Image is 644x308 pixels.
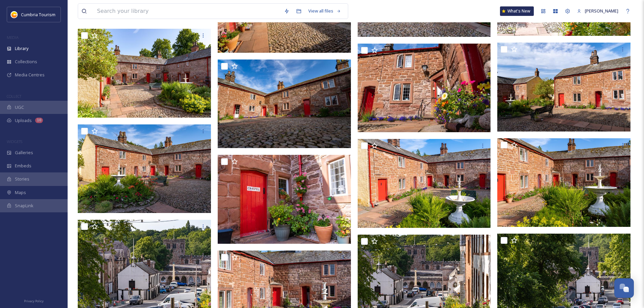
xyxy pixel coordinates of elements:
[574,4,622,18] a: [PERSON_NAME]
[358,139,491,228] img: Attract and Disperse (425 of 1364).jpg
[15,163,31,169] span: Embeds
[7,94,21,99] span: COLLECT
[614,278,634,298] button: Open Chat
[15,149,33,156] span: Galleries
[497,138,630,227] img: Attract and Disperse (424 of 1364).jpg
[305,4,344,18] a: View all files
[24,297,44,305] a: Privacy Policy
[21,11,55,18] span: Cumbria Tourism
[15,72,45,78] span: Media Centres
[15,104,24,111] span: UGC
[7,35,19,40] span: MEDIA
[7,139,22,144] span: WIDGETS
[15,117,32,124] span: Uploads
[11,11,18,18] img: images.jpg
[15,58,37,65] span: Collections
[15,203,33,209] span: SnapLink
[78,29,211,118] img: Attract and Disperse (431 of 1364).jpg
[15,176,29,182] span: Stories
[500,6,534,16] a: What's New
[24,299,44,303] span: Privacy Policy
[15,45,28,52] span: Library
[497,43,630,132] img: Attract and Disperse (428 of 1364).jpg
[35,118,43,123] div: 10
[218,155,351,244] img: Attract and Disperse (430 of 1364).jpg
[15,189,26,196] span: Maps
[585,8,618,14] span: [PERSON_NAME]
[78,124,211,213] img: Attract and Disperse (427 of 1364).jpg
[218,60,351,148] img: Attract and Disperse (434 of 1364).jpg
[358,44,491,133] img: Attract and Disperse (429 of 1364).jpg
[94,4,281,19] input: Search your library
